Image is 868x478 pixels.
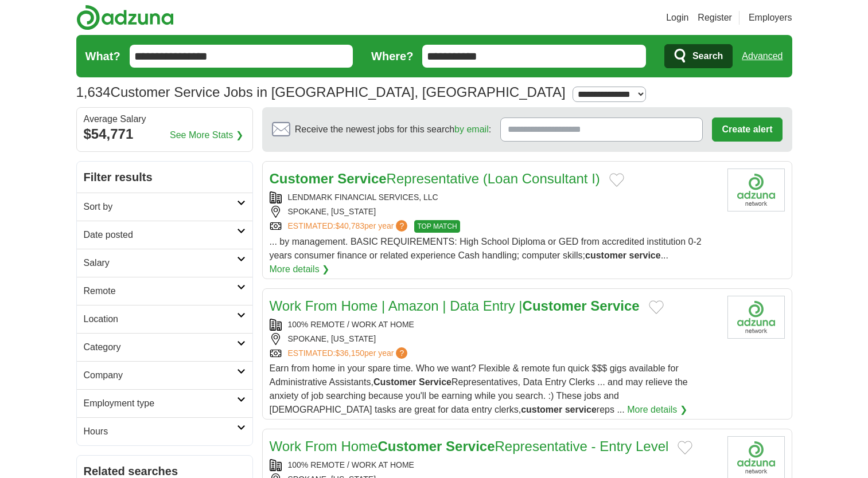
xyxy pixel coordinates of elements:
label: Where? [371,48,413,65]
img: Adzuna logo [76,5,174,30]
strong: Customer [523,298,587,314]
div: 100% REMOTE / WORK AT HOME [270,319,718,331]
a: Employers [749,11,792,25]
a: ESTIMATED:$40,783per year? [288,220,410,233]
h1: Customer Service Jobs in [GEOGRAPHIC_DATA], [GEOGRAPHIC_DATA] [76,84,566,100]
span: Receive the newest jobs for this search : [295,123,491,136]
strong: Customer [377,438,442,454]
h2: Company [84,369,237,382]
img: Company logo [727,296,785,339]
a: Login [666,11,688,25]
button: Search [664,44,733,68]
span: TOP MATCH [414,220,460,233]
strong: Service [446,438,495,454]
h2: Filter results [77,162,252,193]
a: Hours [77,417,252,445]
h2: Category [84,340,237,354]
div: SPOKANE, [US_STATE] [270,206,718,218]
strong: service [565,405,597,414]
h2: Hours [84,425,237,438]
span: ? [396,220,407,232]
h2: Salary [84,256,237,270]
label: What? [85,48,120,65]
strong: Service [337,171,386,186]
span: $40,783 [335,221,364,230]
h2: Date posted [84,228,237,242]
button: Add to favorite jobs [678,441,692,455]
div: SPOKANE, [US_STATE] [270,333,718,345]
strong: Service [419,377,451,387]
strong: customer [521,405,562,414]
a: More details ❯ [627,403,687,417]
strong: Customer [270,171,334,186]
a: Register [698,11,732,25]
a: Work From Home | Amazon | Data Entry |Customer Service [270,298,640,314]
span: 1,634 [76,82,111,103]
a: Sort by [77,193,252,221]
h2: Location [84,312,237,326]
div: $54,771 [84,124,246,144]
button: Add to favorite jobs [649,300,664,314]
a: by email [454,124,489,134]
strong: customer [585,250,626,260]
a: ESTIMATED:$36,150per year? [288,347,410,359]
strong: service [629,250,660,260]
span: $36,150 [335,348,364,358]
a: Customer ServiceRepresentative (Loan Consultant I) [270,171,600,186]
img: Company logo [727,169,785,211]
a: Salary [77,249,252,277]
div: 100% REMOTE / WORK AT HOME [270,459,718,471]
span: ? [396,347,407,359]
strong: Service [590,298,639,314]
a: Date posted [77,221,252,249]
a: Category [77,333,252,361]
a: Advanced [742,45,783,68]
h2: Sort by [84,200,237,214]
a: Work From HomeCustomer ServiceRepresentative - Entry Level [270,438,669,454]
a: Company [77,361,252,389]
a: Employment type [77,389,252,417]
span: Search [692,45,723,68]
a: See More Stats ❯ [170,128,243,142]
div: Average Salary [84,115,246,124]
a: Location [77,305,252,333]
span: Earn from home in your spare time. Who we want? Flexible & remote fun quick $$$ gigs available fo... [270,363,688,414]
a: Remote [77,277,252,305]
h2: Remote [84,284,237,298]
strong: Customer [373,377,417,387]
span: ... by management. BASIC REQUIREMENTS: High School Diploma or GED from accredited institution 0-2... [270,237,702,260]
h2: Employment type [84,397,237,410]
a: More details ❯ [270,262,330,276]
div: LENDMARK FINANCIAL SERVICES, LLC [270,191,718,203]
button: Create alert [712,117,782,142]
button: Add to favorite jobs [609,173,624,187]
